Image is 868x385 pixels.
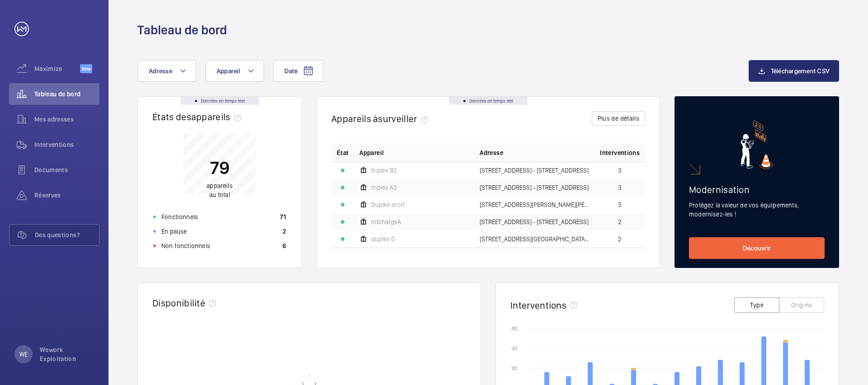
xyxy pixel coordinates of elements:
[510,300,566,311] h2: Interventions
[511,325,518,332] text: 40
[207,181,233,199] p: au total
[480,148,503,157] span: Adresse
[34,140,99,149] span: Interventions
[359,148,384,157] span: Appareil
[152,297,205,309] h2: Disponibilité
[371,236,395,242] span: duplex G
[749,60,840,82] button: Téléchargement CSV
[689,237,825,259] a: Découvrir
[34,191,99,200] span: Réserves
[273,60,323,82] button: Date
[618,167,622,174] span: 3
[283,227,286,236] p: 2
[180,97,259,105] div: Données en temps réel
[149,67,172,75] span: Adresse
[480,202,589,208] span: [STREET_ADDRESS][PERSON_NAME][PERSON_NAME]
[592,111,645,126] button: Plus de détails
[207,156,233,179] p: 79
[689,201,825,219] p: Protégez la valeur de vos équipements, modernisez-les !
[161,212,198,221] p: Fonctionnels
[34,64,80,73] span: Maximize
[191,111,245,122] span: appareils
[371,167,397,174] span: triplex B2
[207,182,233,189] span: appareils
[205,60,264,82] button: Appareil
[618,202,622,208] span: 3
[371,202,405,208] span: Duplex droit
[217,67,240,75] span: Appareil
[511,345,518,352] text: 30
[771,67,830,75] span: Téléchargement CSV
[480,167,589,174] span: [STREET_ADDRESS] - [STREET_ADDRESS]
[600,148,640,157] span: Interventions
[152,111,245,122] h2: États des
[618,184,622,191] span: 3
[161,227,187,236] p: En pause
[480,236,589,242] span: [STREET_ADDRESS][GEOGRAPHIC_DATA][STREET_ADDRESS]
[618,236,622,242] span: 2
[371,184,397,191] span: triplex A3
[35,230,99,239] span: Des questions?
[511,365,517,371] text: 20
[34,89,99,99] span: Tableau de bord
[480,219,589,225] span: [STREET_ADDRESS] - [STREET_ADDRESS]
[337,148,349,157] p: État
[779,297,824,313] button: Origine
[40,345,94,363] p: Wework Exploitation
[618,219,622,225] span: 2
[280,212,286,221] p: 71
[734,297,779,313] button: Type
[689,184,825,195] h2: Modernisation
[19,350,28,359] p: WE
[161,241,210,250] p: Non fonctionnels
[371,219,401,225] span: mtchargeA
[741,120,774,169] img: marketing-card.svg
[34,115,99,124] span: Mes adresses
[284,67,297,75] span: Date
[80,64,92,73] span: Beta
[378,113,431,124] span: surveiller
[331,113,432,124] h2: Appareils à
[34,165,99,174] span: Documents
[137,22,227,38] h1: Tableau de bord
[137,60,196,82] button: Adresse
[480,184,589,191] span: [STREET_ADDRESS] - [STREET_ADDRESS]
[283,241,286,250] p: 6
[449,97,528,105] div: Données en temps réel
